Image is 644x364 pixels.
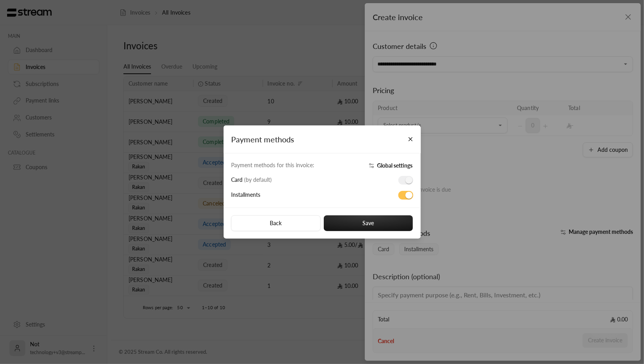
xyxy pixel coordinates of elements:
span: Card [231,176,272,183]
button: Save [324,215,413,231]
button: Back [231,215,321,231]
span: Installments [231,191,261,198]
div: Payment methods for this invoice: [231,161,350,169]
span: Global settings [377,162,413,169]
span: ( by default ) [245,176,272,183]
button: Close [403,133,417,146]
span: Payment methods [231,134,295,144]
